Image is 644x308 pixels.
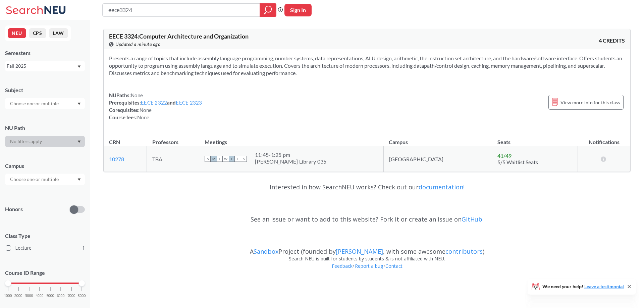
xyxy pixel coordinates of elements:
[260,3,276,17] div: magnifying glass
[109,33,249,40] span: EECE 3324 : Computer Architecture and Organization
[103,262,631,280] div: • •
[419,183,465,191] a: documentation!
[578,132,630,146] th: Notifications
[109,156,124,162] a: 10278
[103,177,631,197] div: Interested in how SearchNEU works? Check out our
[78,294,86,298] span: 8000
[137,114,149,120] span: None
[131,92,143,98] span: None
[4,294,12,298] span: 1000
[5,86,85,94] div: Subject
[255,151,326,158] div: 11:45 - 1:25 pm
[497,152,512,159] span: 41 / 49
[5,232,85,240] span: Class Type
[7,100,63,108] input: Choose one or multiple
[5,136,85,147] div: Dropdown arrow
[383,146,492,172] td: [GEOGRAPHIC_DATA]
[29,28,46,38] button: CPS
[103,242,631,255] div: A Project (founded by , with some awesome )
[199,132,384,146] th: Meetings
[14,294,22,298] span: 2000
[355,263,383,269] a: Report a bug
[36,294,44,298] span: 4000
[103,255,631,262] div: Search NEU is built for students by students & is not affiliated with NEU.
[57,294,65,298] span: 6000
[77,178,81,181] svg: Dropdown arrow
[462,215,482,223] a: GitHub
[599,37,625,44] span: 4 CREDITS
[77,103,81,105] svg: Dropdown arrow
[235,156,241,162] span: F
[284,4,312,16] button: Sign In
[211,156,217,162] span: M
[241,156,247,162] span: S
[5,269,85,277] p: Course ID Range
[141,100,167,106] a: EECE 2322
[223,156,229,162] span: W
[147,146,199,172] td: TBA
[5,61,85,71] div: Fall 2025Dropdown arrow
[497,159,538,165] span: 5/5 Waitlist Seats
[7,62,77,70] div: Fall 2025
[82,244,85,252] span: 1
[109,55,625,77] section: Presents a range of topics that include assembly language programming, number systems, data repre...
[445,247,483,255] a: contributors
[25,294,33,298] span: 3000
[6,244,85,252] label: Lecture
[254,247,278,255] a: Sandbox
[584,284,624,289] a: Leave a testimonial
[109,91,202,121] div: NUPaths: Prerequisites: and Corequisites: Course fees:
[147,132,199,146] th: Professors
[255,158,326,165] div: [PERSON_NAME] Library 035
[560,98,620,107] span: View more info for this class
[8,28,26,38] button: NEU
[176,100,202,106] a: EECE 2323
[385,263,403,269] a: Contact
[77,65,81,68] svg: Dropdown arrow
[5,124,85,132] div: NU Path
[109,138,120,146] div: CRN
[103,209,631,229] div: See an issue or want to add to this website? Fork it or create an issue on .
[5,49,85,57] div: Semesters
[205,156,211,162] span: S
[264,5,272,15] svg: magnifying glass
[5,205,23,213] p: Honors
[383,132,492,146] th: Campus
[229,156,235,162] span: T
[5,98,85,109] div: Dropdown arrow
[115,41,160,48] span: Updated a minute ago
[108,4,255,16] input: Class, professor, course number, "phrase"
[492,132,578,146] th: Seats
[7,175,63,183] input: Choose one or multiple
[67,294,75,298] span: 7000
[46,294,54,298] span: 5000
[336,247,383,255] a: [PERSON_NAME]
[77,140,81,143] svg: Dropdown arrow
[542,284,624,289] span: We need your help!
[5,162,85,170] div: Campus
[49,28,68,38] button: LAW
[331,263,353,269] a: Feedback
[140,107,152,113] span: None
[5,174,85,185] div: Dropdown arrow
[217,156,223,162] span: T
